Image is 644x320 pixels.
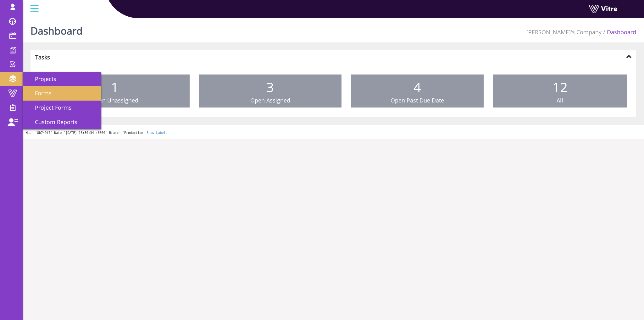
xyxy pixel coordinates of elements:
h1: Dashboard [31,16,83,42]
a: 4 Open Past Due Date [351,74,484,108]
a: 3 Open Assigned [199,74,341,108]
span: Open Assigned [250,97,290,104]
a: Show Labels [147,131,167,135]
span: Forms [27,89,52,97]
span: Projects [27,75,56,83]
span: 4 [414,78,421,96]
li: Dashboard [602,28,636,36]
a: Custom Reports [23,115,101,130]
span: Custom Reports [27,118,77,126]
a: Projects [23,72,101,86]
span: Hash '8b749f7' Date '[DATE] 13:30:34 +0000' Branch 'Production' [26,131,145,135]
span: Project Forms [27,104,72,111]
strong: Tasks [35,53,50,61]
span: Open Past Due Date [391,97,444,104]
span: Open Unassigned [91,97,138,104]
a: 1 Open Unassigned [40,74,190,108]
a: Forms [23,86,101,101]
span: 12 [552,78,568,96]
span: 1 [111,78,119,96]
a: Project Forms [23,101,101,115]
span: 3 [266,78,274,96]
span: All [557,97,563,104]
a: [PERSON_NAME]'s Company [526,28,602,36]
a: 12 All [493,74,627,108]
